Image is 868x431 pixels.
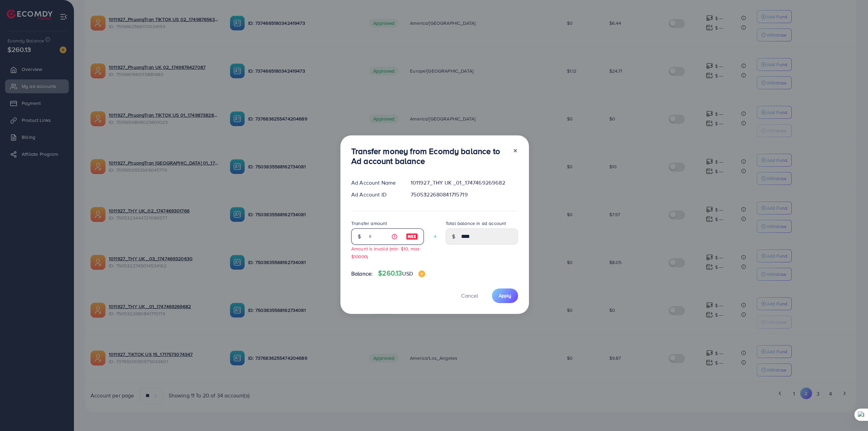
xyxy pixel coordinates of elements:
[461,292,478,299] span: Cancel
[378,269,425,278] h4: $260.13
[351,270,373,278] span: Balance:
[346,191,405,199] div: Ad Account ID
[405,179,524,187] div: 1011927_THY UK _01_1747469269682
[492,288,518,303] button: Apply
[453,288,487,303] button: Cancel
[499,292,511,299] span: Apply
[351,220,387,227] label: Transfer amount
[402,270,413,277] span: USD
[351,146,507,166] h3: Transfer money from Ecomdy balance to Ad account balance
[405,191,524,199] div: 7505322680841715719
[839,400,863,426] iframe: Chat
[406,232,418,241] img: image
[418,270,425,277] img: image
[351,245,420,260] small: Amount is invalid (min: $10, max: $10000)
[446,220,506,227] label: Total balance in ad account
[346,179,405,187] div: Ad Account Name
